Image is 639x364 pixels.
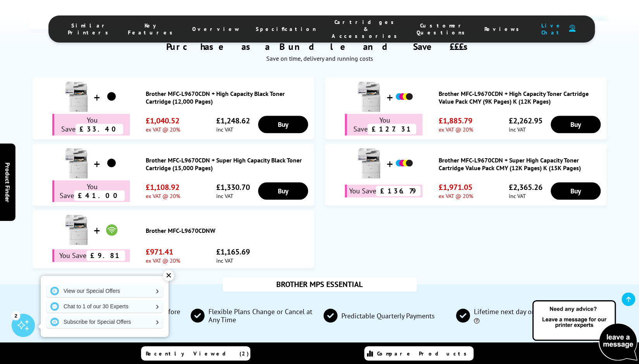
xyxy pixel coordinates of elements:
[52,114,130,135] div: You Save
[439,192,473,200] span: ex VAT @ 20%
[128,22,177,36] span: Key Features
[146,247,180,257] span: £971.41
[205,308,316,324] span: Flexible Plans Change or Cancel at Any Time
[102,87,121,106] img: Brother MFC-L9670CDN + High Capacity Black Toner Cartridge (12,000 Pages)
[141,346,250,361] a: Recently Viewed (2)
[146,116,180,126] span: £1,040.52
[353,148,384,179] img: Brother MFC-L9670CDN + Super High Capacity Toner Cartridge Value Pack CMY (12K Pages) K (15K Pages)
[47,316,163,328] a: Subscribe for Special Offers
[12,311,20,320] div: 2
[29,29,610,66] div: Purchase as a Bundle and Save £££s
[367,124,416,134] span: £127.31
[551,182,601,200] a: Buy
[146,156,310,172] a: Brother MFC-L9670CDN + Super High Capacity Black Toner Cartridge (15,000 Pages)
[61,81,92,112] img: Brother MFC-L9670CDN + High Capacity Black Toner Cartridge (12,000 Pages)
[76,124,123,134] span: £33.40
[163,270,174,281] div: ✕
[439,182,473,192] span: £1,971.05
[539,22,565,36] span: Live Chat
[4,162,12,202] span: Product Finder
[439,156,603,172] a: Brother MFC-L9670CDN + Super High Capacity Toner Cartridge Value Pack CMY (12K Pages) K (15K Pages)
[256,26,316,32] span: Specification
[394,87,414,106] img: Brother MFC-L9670CDN + High Capacity Toner Cartridge Value Pack CMY (9K Pages) K (12K Pages)
[47,285,163,297] a: View our Special Offers
[38,55,601,62] div: Save on time, delivery and running costs
[345,185,422,197] div: You Save
[377,350,471,357] span: Compare Products
[439,116,473,126] span: £1,885.79
[223,277,417,291] div: BROTHER MPS ESSENTIAL
[439,90,603,105] a: Brother MFC-L9670CDN + High Capacity Toner Cartridge Value Pack CMY (9K Pages) K (12K Pages)
[509,126,543,133] span: inc VAT
[146,182,180,192] span: £1,108.92
[146,126,180,133] span: ex VAT @ 20%
[345,114,422,135] div: You Save
[258,116,308,133] a: Buy
[417,22,469,36] span: Customer Questions
[216,126,250,133] span: inc VAT
[509,116,543,126] span: £2,262.95
[216,192,250,200] span: inc VAT
[332,19,401,39] span: Cartridges & Accessories
[146,350,249,357] span: Recently Viewed (2)
[353,81,384,112] img: Brother MFC-L9670CDN + High Capacity Toner Cartridge Value Pack CMY (9K Pages) K (12K Pages)
[258,182,308,200] a: Buy
[52,249,130,262] div: You Save
[146,90,310,105] a: Brother MFC-L9670CDN + High Capacity Black Toner Cartridge (12,000 Pages)
[216,257,250,264] span: inc VAT
[52,180,130,202] div: You Save
[364,346,474,361] a: Compare Products
[216,116,250,126] span: £1,248.62
[569,25,575,32] img: user-headset-duotone.svg
[102,220,121,239] img: Brother MFC-L9670CDNW
[216,247,250,257] span: £1,165.69
[146,227,310,234] a: Brother MFC-L9670CDNW
[394,154,414,173] img: Brother MFC-L9670CDN + Super High Capacity Toner Cartridge Value Pack CMY (12K Pages) K (15K Pages)
[61,214,92,245] img: Brother MFC-L9670CDNW
[146,257,180,264] span: ex VAT @ 20%
[376,186,420,196] span: £136.79
[439,126,473,133] span: ex VAT @ 20%
[47,300,163,313] a: Chat to 1 of our 30 Experts
[61,148,92,179] img: Brother MFC-L9670CDN + Super High Capacity Black Toner Cartridge (15,000 Pages)
[509,192,543,200] span: inc VAT
[216,182,250,192] span: £1,330.70
[102,154,121,173] img: Brother MFC-L9670CDN + Super High Capacity Black Toner Cartridge (15,000 Pages)
[146,192,180,200] span: ex VAT @ 20%
[509,182,543,192] span: £2,365.26
[192,26,240,32] span: Overview
[484,26,523,32] span: Reviews
[68,22,112,36] span: Similar Printers
[470,308,581,324] span: Lifetime next day on-site warranty*
[74,190,125,201] span: £41.00
[86,250,125,261] span: £9.81
[530,299,639,362] img: Open Live Chat window
[337,312,434,320] span: Predictable Quarterly Payments
[551,116,601,133] a: Buy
